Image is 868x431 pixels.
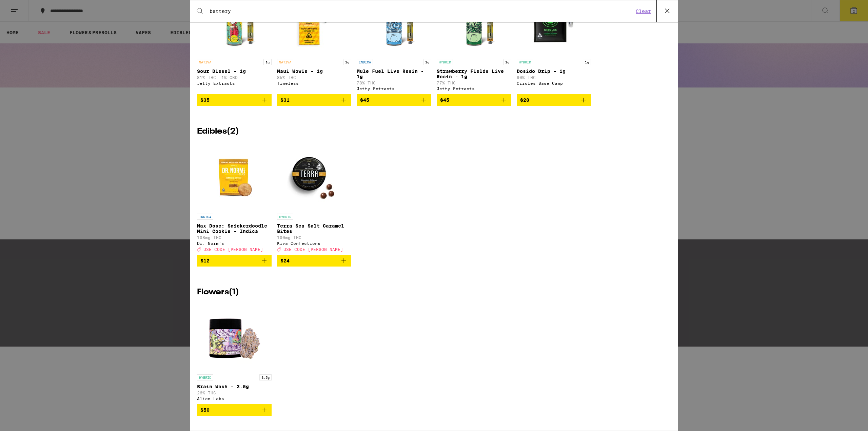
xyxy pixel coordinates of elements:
p: SATIVA [197,59,213,65]
span: $50 [200,407,210,413]
p: Max Dose: Snickerdoodle Mini Cookie - Indica [197,223,272,234]
h2: Edibles ( 2 ) [197,128,671,136]
p: 1g [263,59,272,65]
p: 78% THC [357,81,431,85]
a: Open page for Terra Sea Salt Caramel Bites from Kiva Confections [277,142,352,255]
p: Maui Wowie - 1g [277,68,352,74]
a: Open page for Max Dose: Snickerdoodle Mini Cookie - Indica from Dr. Norm's [197,142,272,255]
p: Mule Fuel Live Resin - 1g [357,68,431,79]
p: 26% THC [197,391,272,395]
p: HYBRID [437,59,453,65]
button: Add to bag [437,94,511,106]
img: Kiva Confections - Terra Sea Salt Caramel Bites [280,142,348,210]
p: SATIVA [277,59,293,65]
button: Add to bag [197,94,272,106]
p: 3.5g [259,374,272,380]
div: Alien Labs [197,396,272,401]
p: Sour Diesel - 1g [197,68,272,74]
p: 100mg THC [277,235,352,240]
span: USE CODE [PERSON_NAME] [203,247,263,252]
p: 1g [423,59,431,65]
p: 1g [343,59,351,65]
span: $31 [280,97,290,103]
button: Add to bag [277,255,352,267]
button: Add to bag [197,404,272,416]
span: $45 [360,97,369,103]
div: Circles Base Camp [517,81,591,85]
div: Dr. Norm's [197,241,272,246]
button: Add to bag [517,94,591,106]
div: Jetty Extracts [437,86,511,91]
a: Open page for Brain Wash - 3.5g from Alien Labs [197,303,272,404]
div: Kiva Confections [277,241,352,246]
button: Add to bag [277,94,352,106]
p: HYBRID [277,214,293,220]
p: HYBRID [517,59,533,65]
div: Timeless [277,81,352,85]
button: Add to bag [197,255,272,267]
div: Jetty Extracts [197,81,272,85]
p: INDICA [357,59,373,65]
p: Terra Sea Salt Caramel Bites [277,223,352,234]
span: $35 [200,97,210,103]
p: 1g [583,59,591,65]
p: Strawberry Fields Live Resin - 1g [437,68,511,79]
span: USE CODE [PERSON_NAME] [283,247,343,252]
button: Clear [634,8,653,14]
span: $20 [520,97,529,103]
span: $45 [440,97,449,103]
p: 1g [503,59,511,65]
button: Add to bag [357,94,431,106]
p: INDICA [197,214,213,220]
p: 81% THC: 1% CBD [197,75,272,80]
p: 85% THC [277,75,352,80]
p: 77% THC [437,81,511,85]
img: Alien Labs - Brain Wash - 3.5g [200,303,268,371]
h2: Flowers ( 1 ) [197,288,671,296]
input: Search for products & categories [209,8,634,14]
div: Jetty Extracts [357,86,431,91]
p: Dosido Drip - 1g [517,68,591,74]
span: Hi. Need any help? [4,5,49,10]
p: HYBRID [197,374,213,380]
span: $24 [280,258,290,263]
p: 90% THC [517,75,591,80]
p: 108mg THC [197,235,272,240]
p: Brain Wash - 3.5g [197,384,272,389]
img: Dr. Norm's - Max Dose: Snickerdoodle Mini Cookie - Indica [200,142,268,210]
span: $12 [200,258,210,263]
